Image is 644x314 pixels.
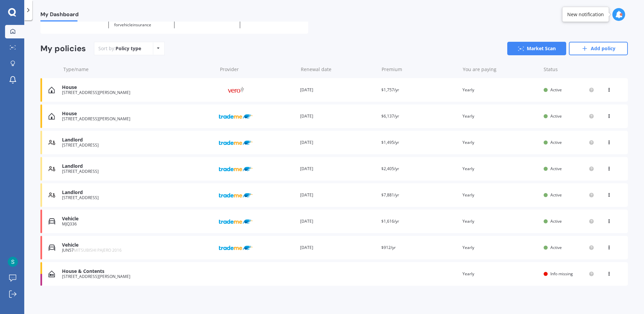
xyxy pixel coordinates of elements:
[462,244,538,251] div: Yearly
[219,110,253,123] img: Trade Me Insurance
[62,274,214,279] div: [STREET_ADDRESS][PERSON_NAME]
[62,163,214,169] div: Landlord
[300,113,376,120] div: [DATE]
[381,218,399,224] span: $1,616/yr
[49,87,55,93] img: House
[550,113,562,119] span: Active
[62,195,214,200] div: [STREET_ADDRESS]
[381,192,399,198] span: $7,881/yr
[550,166,562,171] span: Active
[550,87,562,93] span: Active
[463,66,538,73] div: You are paying
[550,218,562,224] span: Active
[381,113,399,119] span: $6,137/yr
[381,139,399,145] span: $1,495/yr
[62,117,214,121] div: [STREET_ADDRESS][PERSON_NAME]
[8,257,18,267] img: ALm5wu3BLGd5Ojk3S758aiIlcnV03tgOz9O6XthMlxnT=s96-c
[62,190,214,195] div: Landlord
[219,136,253,149] img: Trade Me Insurance
[462,218,538,225] div: Yearly
[462,139,538,146] div: Yearly
[116,45,141,52] div: Policy type
[62,137,214,143] div: Landlord
[550,245,562,250] span: Active
[381,245,396,250] span: $912/yr
[49,192,55,198] img: Landlord
[219,84,253,96] img: Vero
[219,241,253,254] img: Trade Me Insurance
[114,22,151,28] span: for Vehicle insurance
[550,192,562,198] span: Active
[219,215,253,228] img: Trade Me Insurance
[62,90,214,95] div: [STREET_ADDRESS][PERSON_NAME]
[49,139,55,146] img: Landlord
[49,271,55,277] img: House & Contents
[381,87,399,93] span: $1,757/yr
[62,111,214,117] div: House
[301,66,376,73] div: Renewal date
[550,271,573,277] span: Info missing
[49,244,55,251] img: Vehicle
[300,165,376,172] div: [DATE]
[567,11,604,18] div: New notification
[98,45,141,52] div: Sort by:
[62,169,214,174] div: [STREET_ADDRESS]
[62,85,214,90] div: House
[74,247,122,253] span: MITSUBISHI PAJERO 2016
[40,44,86,54] div: My policies
[62,248,214,253] div: JUN57
[300,139,376,146] div: [DATE]
[462,165,538,172] div: Yearly
[49,113,55,120] img: House
[300,192,376,198] div: [DATE]
[62,143,214,148] div: [STREET_ADDRESS]
[49,165,55,172] img: Landlord
[300,244,376,251] div: [DATE]
[381,166,399,171] span: $2,405/yr
[220,66,295,73] div: Provider
[63,66,215,73] div: Type/name
[62,216,214,222] div: Vehicle
[300,87,376,93] div: [DATE]
[219,189,253,201] img: Trade Me Insurance
[462,192,538,198] div: Yearly
[49,218,55,225] img: Vehicle
[507,42,566,55] a: Market Scan
[62,269,214,274] div: House & Contents
[40,11,78,20] span: My Dashboard
[62,222,214,226] div: MJQ336
[569,42,628,55] a: Add policy
[544,66,594,73] div: Status
[462,113,538,120] div: Yearly
[62,242,214,248] div: Vehicle
[550,139,562,145] span: Active
[462,87,538,93] div: Yearly
[382,66,457,73] div: Premium
[462,271,538,277] div: Yearly
[300,218,376,225] div: [DATE]
[219,162,253,175] img: Trade Me Insurance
